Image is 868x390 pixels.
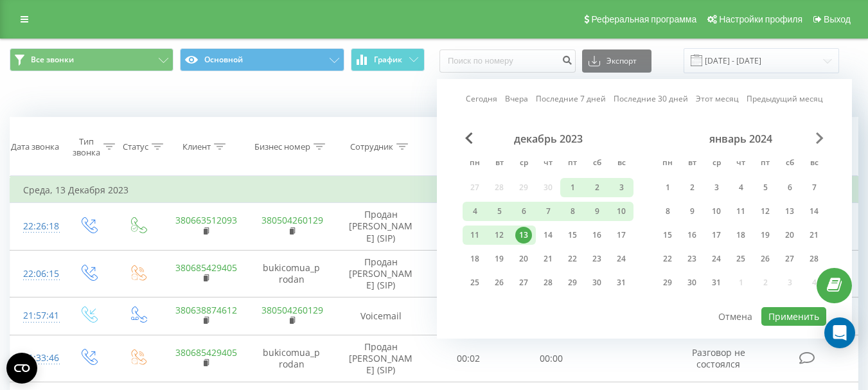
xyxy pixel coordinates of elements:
div: 1 [564,179,581,196]
div: 2 [589,179,605,196]
div: пт 12 янв. 2024 г. [753,202,777,221]
div: 22:26:18 [23,214,50,239]
div: январь 2024 [655,132,826,145]
div: 8 [564,203,581,220]
div: сб 6 янв. 2024 г. [777,178,802,197]
div: 30 [684,274,700,291]
div: пт 22 дек. 2023 г. [560,249,585,269]
span: Разговор не состоялся [692,346,745,370]
div: 3 [708,179,725,196]
div: чт 28 дек. 2023 г. [536,273,560,292]
div: 22:06:15 [23,261,50,287]
abbr: понедельник [658,154,677,173]
div: 12 [491,227,508,244]
div: 29 [564,274,581,291]
div: 27 [781,251,798,267]
div: 16 [684,227,700,244]
div: ср 27 дек. 2023 г. [511,273,536,292]
div: вт 2 янв. 2024 г. [680,178,704,197]
abbr: вторник [682,154,702,173]
button: Open CMP widget [6,353,37,384]
div: пн 4 дек. 2023 г. [463,202,487,221]
a: 380685429405 [175,346,237,359]
div: пн 22 янв. 2024 г. [655,249,680,269]
div: 21:33:46 [23,346,50,371]
a: Этот месяц [696,93,739,105]
div: ср 10 янв. 2024 г. [704,202,729,221]
div: ср 24 янв. 2024 г. [704,249,729,269]
div: 30 [589,274,605,291]
div: 11 [466,227,483,244]
div: 2 [684,179,700,196]
div: 26 [757,251,774,267]
div: 13 [515,227,532,244]
span: Next Month [816,132,824,144]
abbr: вторник [490,154,509,173]
div: Сотрудник [350,141,393,152]
a: Сегодня [466,93,497,105]
div: ср 6 дек. 2023 г. [511,202,536,221]
div: чт 11 янв. 2024 г. [729,202,753,221]
div: 3 [613,179,630,196]
div: вт 26 дек. 2023 г. [487,273,511,292]
div: вс 21 янв. 2024 г. [802,226,826,245]
span: Все звонки [31,55,74,65]
div: 25 [466,274,483,291]
a: Последние 30 дней [614,93,688,105]
abbr: среда [707,154,726,173]
abbr: воскресенье [804,154,824,173]
div: вт 30 янв. 2024 г. [680,273,704,292]
abbr: воскресенье [612,154,631,173]
div: 9 [589,203,605,220]
div: чт 18 янв. 2024 г. [729,226,753,245]
div: Бизнес номер [254,141,310,152]
div: 6 [515,203,532,220]
div: сб 20 янв. 2024 г. [777,226,802,245]
div: 25 [732,251,749,267]
a: 380504260129 [261,304,323,316]
div: вс 24 дек. 2023 г. [609,249,633,269]
div: вс 3 дек. 2023 г. [609,178,633,197]
div: ср 3 янв. 2024 г. [704,178,729,197]
div: 23 [589,251,605,267]
div: сб 30 дек. 2023 г. [585,273,609,292]
div: пн 25 дек. 2023 г. [463,273,487,292]
div: пт 5 янв. 2024 г. [753,178,777,197]
a: Предыдущий месяц [747,93,823,105]
div: вс 7 янв. 2024 г. [802,178,826,197]
div: 26 [491,274,508,291]
span: Настройки профиля [719,14,802,24]
div: вт 12 дек. 2023 г. [487,226,511,245]
div: ср 17 янв. 2024 г. [704,226,729,245]
div: вс 28 янв. 2024 г. [802,249,826,269]
div: 22 [564,251,581,267]
div: пт 19 янв. 2024 г. [753,226,777,245]
span: Previous Month [465,132,473,144]
div: пн 1 янв. 2024 г. [655,178,680,197]
div: 14 [540,227,556,244]
div: вт 19 дек. 2023 г. [487,249,511,269]
div: 27 [515,274,532,291]
div: вс 17 дек. 2023 г. [609,226,633,245]
div: 18 [466,251,483,267]
div: 20 [781,227,798,244]
div: вс 14 янв. 2024 г. [802,202,826,221]
button: Все звонки [10,48,173,71]
div: 10 [613,203,630,220]
div: пт 15 дек. 2023 г. [560,226,585,245]
div: 20 [515,251,532,267]
div: вт 23 янв. 2024 г. [680,249,704,269]
td: 00:02 [427,297,510,335]
abbr: четверг [731,154,750,173]
span: График [374,55,402,64]
abbr: понедельник [465,154,484,173]
div: пн 29 янв. 2024 г. [655,273,680,292]
div: 29 [659,274,676,291]
div: 15 [564,227,581,244]
div: пн 8 янв. 2024 г. [655,202,680,221]
a: Последние 7 дней [536,93,606,105]
div: ср 20 дек. 2023 г. [511,249,536,269]
div: чт 14 дек. 2023 г. [536,226,560,245]
div: 28 [806,251,822,267]
button: Применить [761,307,826,326]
